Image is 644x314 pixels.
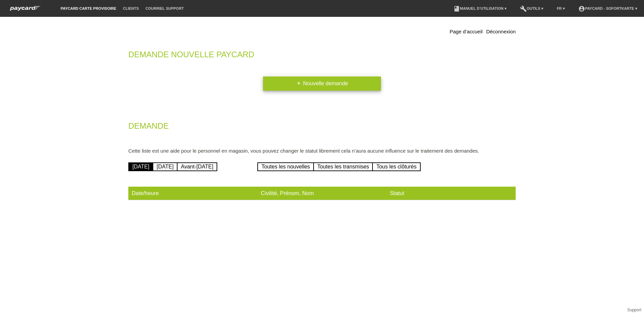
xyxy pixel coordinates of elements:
[128,123,516,133] h2: Demande
[177,162,217,171] a: Avant-[DATE]
[517,6,547,10] a: buildOutils ▾
[372,162,420,171] a: Tous les clôturés
[578,5,585,12] i: account_circle
[57,6,120,10] a: paycard carte provisoire
[128,187,257,200] th: Date/heure
[7,5,44,12] img: paycard Sofortkarte
[627,308,641,312] a: Support
[486,29,516,34] a: Déconnexion
[453,5,460,12] i: book
[257,187,386,200] th: Civilité, Prénom, Nom
[257,162,314,171] a: Toutes les nouvelles
[296,81,301,86] i: add
[7,8,44,13] a: paycard Sofortkarte
[450,6,510,10] a: bookManuel d’utilisation ▾
[128,162,153,171] a: [DATE]
[153,162,178,171] a: [DATE]
[520,5,527,12] i: build
[575,6,641,10] a: account_circlepaycard - Sofortkarte ▾
[450,29,483,34] a: Page d’accueil
[128,51,516,61] h2: Demande nouvelle Paycard
[128,148,516,154] p: Cette liste est une aide pour le personnel en magasin, vous pouvez changer le statut librement ce...
[142,6,187,10] a: Courriel Support
[263,76,381,91] a: addNouvelle demande
[553,6,568,10] a: FR ▾
[387,187,516,200] th: Statut
[120,6,142,10] a: Clients
[313,162,373,171] a: Toutes les transmises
